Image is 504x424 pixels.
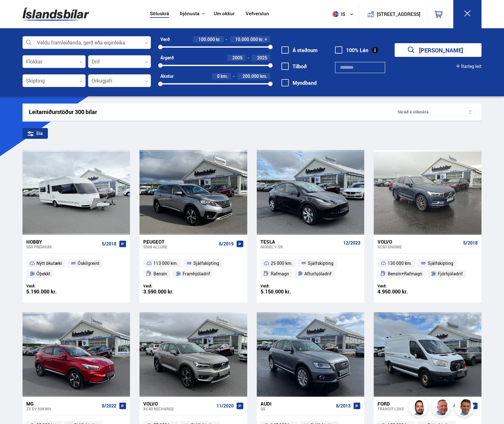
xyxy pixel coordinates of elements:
[160,74,174,79] div: Akstur
[143,289,193,294] div: 3.590.000 kr.
[257,235,364,303] a: Tesla Model Y SR 12/2023 25 000 km. Sjálfskipting Rafmagn Afturhjóladrif Verð: 5.150.000 kr.
[378,239,460,245] div: Volvo
[261,407,333,411] div: Q5
[246,11,269,17] a: Vefverslun
[335,47,368,53] label: 100% Lán
[221,74,228,79] span: km.
[261,239,341,245] div: Tesla
[378,401,450,407] div: Ford
[153,270,167,278] span: Bensín
[143,245,216,249] div: 5008 ALLURE
[242,73,259,79] span: 200.000
[214,11,235,17] a: Um okkur
[456,398,475,417] img: FbJEzSuNWCJXmdc-.webp
[308,259,333,267] span: Sjálfskipting
[26,289,76,294] div: 5.190.000 kr.
[23,4,89,24] img: G0Ugv5HjCgRt.svg
[219,241,234,246] span: 6/2019
[216,403,234,408] span: 11/2020
[265,37,267,42] span: +
[143,401,214,407] div: Volvo
[26,407,99,411] div: ZS EV 50KWH
[333,11,339,17] img: svg+xml;base64,PHN2ZyB4bWxucz0iaHR0cDovL3d3dy53My5vcmcvMjAwMC9zdmciIHdpZHRoPSI1MTIiIGhlaWdodD0iNT...
[143,239,216,245] div: Peugeot
[281,80,317,86] label: Myndband
[388,259,412,267] span: 130 000 km.
[102,241,116,246] span: 5/2018
[217,73,220,79] span: 0
[261,284,311,288] div: Verð:
[281,64,307,69] label: Tilboð
[26,284,76,288] div: Verð:
[183,270,210,278] span: Framhjóladrif
[271,259,293,267] span: 25 000 km.
[216,37,221,42] span: kr.
[395,43,481,57] button: [PERSON_NAME]
[235,36,258,42] span: 10.000.000
[378,284,428,288] div: Verð:
[193,259,219,267] span: Sjálfskipting
[378,407,450,411] div: Transit L2H2
[304,270,332,278] span: Afturhjóladrif
[428,259,453,267] span: Sjálfskipting
[78,259,100,267] span: Óskilgreint
[456,64,481,69] button: Ítarleg leit
[330,5,359,24] button: is
[26,239,99,245] div: Hobby
[433,398,452,417] img: siFngHWaQ9KaOqBr.png
[378,289,428,294] div: 4.950.000 kr.
[36,259,62,267] span: Nýtt ökutæki
[102,403,116,408] span: 9/2022
[261,289,311,294] div: 5.150.000 kr.
[23,235,130,303] a: Hobby 560 PREMIUM 5/2018 Nýtt ökutæki Óskilgreint Óþekkt Verð: 5.190.000 kr.
[160,37,170,42] div: Verð
[438,270,463,278] span: Fjórhjóladrif
[150,11,169,17] a: Söluskrá
[410,398,429,417] img: nhp88E3Fdnt1Opn2.png
[388,270,422,278] span: Bensín+Rafmagn
[23,128,48,139] div: Sía
[143,284,193,288] div: Verð:
[259,37,264,42] span: kr.
[36,270,50,278] span: Óþekkt
[26,401,99,407] div: MG
[281,47,318,53] label: Á staðnum
[271,270,289,278] span: Rafmagn
[232,55,242,61] span: 2005
[463,240,478,246] span: 5/2018
[261,401,333,407] div: Audi
[330,11,346,17] span: is
[362,5,424,23] a: [STREET_ADDRESS]
[374,235,481,303] a: Volvo XC60 ENGINE 5/2018 130 000 km. Sjálfskipting Bensín+Rafmagn Fjórhjóladrif Verð: 4.950.000 kr.
[260,74,267,79] span: km.
[153,259,178,267] span: 113 000 km.
[143,407,214,411] div: XC40 RECHARGE
[5,3,24,22] button: Open LiveChat chat widget
[26,245,99,249] div: 560 PREMIUM
[198,36,215,42] span: 100.000
[257,55,267,61] span: 2025
[261,245,341,249] div: Model Y SR
[379,11,418,17] button: [STREET_ADDRESS]
[139,235,247,303] a: Peugeot 5008 ALLURE 6/2019 113 000 km. Sjálfskipting Bensín Framhjóladrif Verð: 3.590.000 kr.
[392,108,475,116] div: Skráð á söluskrá
[343,240,360,246] span: 12/2023
[29,109,392,115] div: Leitarniðurstöður 300 bílar
[160,55,174,60] div: Árgerð
[378,245,460,249] div: XC60 ENGINE
[180,11,199,17] button: Þjónusta
[336,403,351,408] span: 8/2013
